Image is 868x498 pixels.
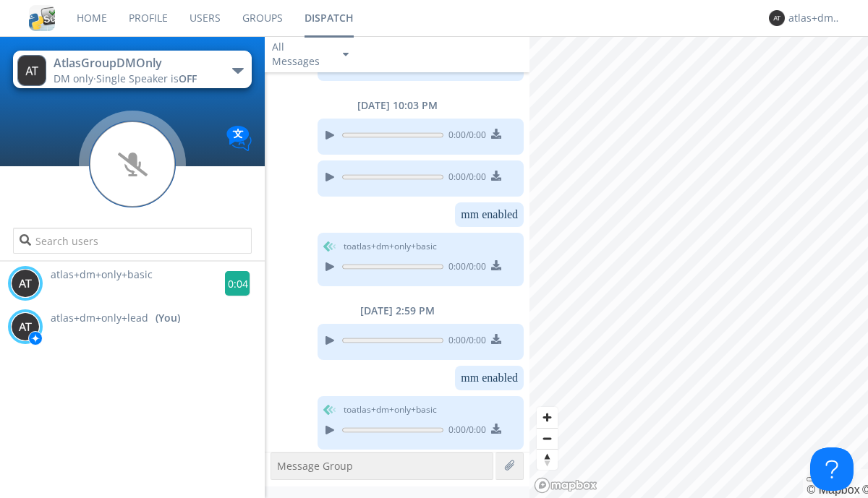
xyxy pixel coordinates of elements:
[443,171,486,186] span: 0:00 / 0:00
[491,334,501,344] img: download media button
[11,269,40,298] img: 373638.png
[788,11,843,25] div: atlas+dm+only+lead
[534,477,597,494] a: Mapbox logo
[807,477,818,481] button: Toggle attribution
[54,72,216,86] div: DM only ·
[443,129,486,145] span: 0:00 / 0:00
[537,429,558,449] span: Zoom out
[265,304,529,318] div: [DATE] 2:59 PM
[265,98,529,113] div: [DATE] 10:03 PM
[443,334,486,350] span: 0:00 / 0:00
[537,449,558,470] button: Reset bearing to north
[491,129,501,139] img: download media button
[810,447,854,491] iframe: Toggle Customer Support
[491,424,501,434] img: download media button
[461,372,518,385] dc-p: mm enabled
[11,312,40,341] img: 373638.png
[13,51,251,88] button: AtlasGroupDMOnlyDM only·Single Speaker isOFF
[51,267,153,281] span: atlas+dm+only+basic
[226,126,252,151] img: Translation enabled
[96,72,197,85] span: Single Speaker is
[491,260,501,270] img: download media button
[491,171,501,181] img: download media button
[443,260,486,276] span: 0:00 / 0:00
[272,40,330,69] div: All Messages
[179,72,197,85] span: OFF
[51,311,148,325] span: atlas+dm+only+lead
[807,484,859,496] a: Mapbox
[443,424,486,439] span: 0:00 / 0:00
[29,5,55,31] img: cddb5a64eb264b2086981ab96f4c1ba7
[537,450,558,470] span: Reset bearing to north
[769,10,785,26] img: 373638.png
[13,228,251,254] input: Search users
[54,55,216,72] div: AtlasGroupDMOnly
[156,311,180,325] div: (You)
[537,407,558,428] button: Zoom in
[461,208,518,221] dc-p: mm enabled
[537,428,558,449] button: Zoom out
[344,403,437,416] span: to atlas+dm+only+basic
[343,53,349,56] img: caret-down-sm.svg
[344,240,437,253] span: to atlas+dm+only+basic
[17,55,46,86] img: 373638.png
